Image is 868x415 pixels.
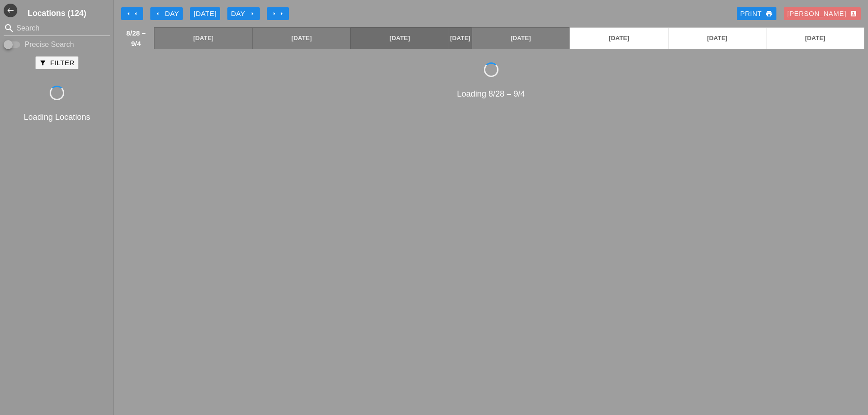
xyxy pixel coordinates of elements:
label: Precise Search [25,40,74,49]
i: search [4,23,15,34]
i: arrow_right [271,10,278,17]
div: Print [740,9,773,19]
i: print [765,10,773,17]
div: Day [231,9,256,19]
div: Loading Locations [2,111,112,123]
button: Shrink Sidebar [4,4,17,17]
i: arrow_right [249,10,256,17]
button: Day [227,7,260,20]
div: [DATE] [194,9,216,19]
a: [DATE] [154,28,252,49]
div: Filter [39,58,74,68]
i: arrow_right [278,10,285,17]
a: [DATE] [570,28,668,49]
button: Day [150,7,183,20]
div: Loading 8/28 – 9/4 [118,88,864,100]
span: 8/28 – 9/4 [123,28,149,49]
a: [DATE] [351,28,449,49]
a: [DATE] [253,28,351,49]
i: filter_alt [39,59,46,67]
div: Day [154,9,179,19]
button: Move Back 1 Week [121,7,143,20]
i: arrow_left [125,10,132,17]
i: west [4,4,17,17]
a: [DATE] [668,28,766,49]
i: account_box [850,10,857,17]
button: Move Ahead 1 Week [267,7,289,20]
div: [PERSON_NAME] [787,9,857,19]
a: [DATE] [449,28,472,49]
div: Enable Precise search to match search terms exactly. [4,39,110,50]
i: arrow_left [154,10,161,17]
a: [DATE] [766,28,864,49]
button: [PERSON_NAME] [784,7,861,20]
input: Search [16,21,98,36]
i: arrow_left [132,10,139,17]
a: [DATE] [472,28,570,49]
button: [DATE] [190,7,220,20]
a: Print [737,7,776,20]
button: Filter [36,56,78,69]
